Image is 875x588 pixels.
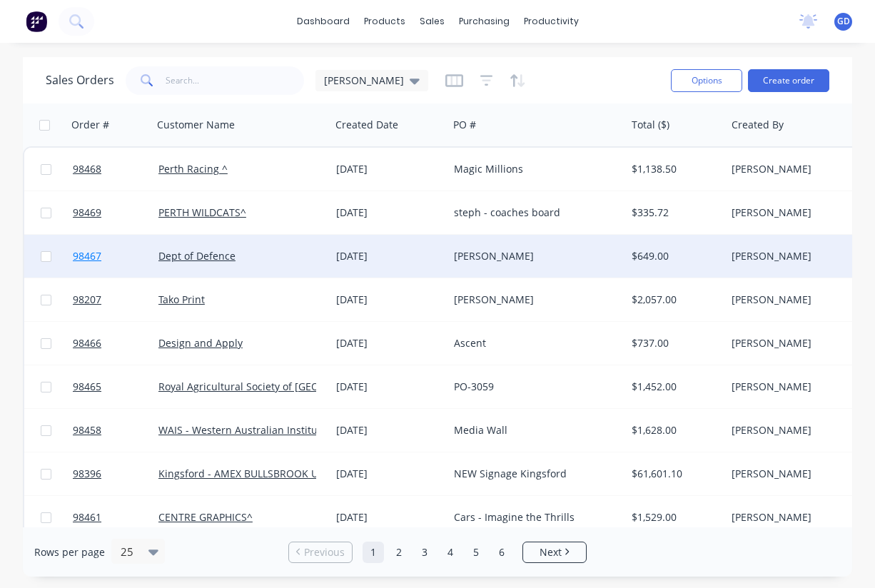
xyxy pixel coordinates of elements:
[158,467,442,480] a: Kingsford - AMEX BULLSBROOK UNITY TRUST (AMEXBULL) ^
[73,162,101,176] span: 98468
[73,148,158,191] a: 98468
[73,452,158,495] a: 98396
[523,545,586,559] a: Next page
[452,11,517,32] div: purchasing
[304,545,345,559] span: Previous
[632,162,715,176] div: $1,138.50
[336,249,442,263] div: [DATE]
[336,380,442,394] div: [DATE]
[454,380,612,394] div: PO-3059
[158,510,253,524] a: CENTRE GRAPHICS^
[491,542,512,563] a: Page 6
[73,278,158,321] a: 98207
[440,542,461,563] a: Page 4
[632,510,715,524] div: $1,529.00
[336,162,442,176] div: [DATE]
[73,191,158,234] a: 98469
[289,545,352,559] a: Previous page
[71,118,109,132] div: Order #
[465,542,487,563] a: Page 5
[73,336,101,350] span: 98466
[632,249,715,263] div: $649.00
[73,380,101,394] span: 98465
[413,11,452,32] div: sales
[157,118,235,132] div: Customer Name
[454,467,612,481] div: NEW Signage Kingsford
[158,336,243,350] a: Design and Apply
[632,423,715,437] div: $1,628.00
[283,542,592,563] ul: Pagination
[837,15,850,28] span: GD
[540,545,562,559] span: Next
[632,467,715,481] div: $61,601.10
[166,66,305,95] input: Search...
[453,118,476,132] div: PO #
[748,69,829,92] button: Create order
[454,423,612,437] div: Media Wall
[671,69,742,92] button: Options
[336,510,442,524] div: [DATE]
[290,11,357,32] a: dashboard
[357,11,413,32] div: products
[73,293,101,307] span: 98207
[632,336,715,350] div: $737.00
[336,336,442,350] div: [DATE]
[324,73,404,88] span: [PERSON_NAME]
[336,206,442,220] div: [DATE]
[158,380,393,393] a: Royal Agricultural Society of [GEOGRAPHIC_DATA]
[336,467,442,481] div: [DATE]
[454,336,612,350] div: Ascent
[26,11,47,32] img: Factory
[454,162,612,176] div: Magic Millions
[73,365,158,408] a: 98465
[454,510,612,524] div: Cars - Imagine the Thrills
[73,235,158,278] a: 98467
[632,293,715,307] div: $2,057.00
[454,206,612,220] div: steph - coaches board
[632,206,715,220] div: $335.72
[73,423,101,437] span: 98458
[632,380,715,394] div: $1,452.00
[732,118,784,132] div: Created By
[73,322,158,365] a: 98466
[73,409,158,452] a: 98458
[158,249,236,263] a: Dept of Defence
[454,249,612,263] div: [PERSON_NAME]
[414,542,435,563] a: Page 3
[73,496,158,539] a: 98461
[73,510,101,524] span: 98461
[336,293,442,307] div: [DATE]
[158,293,205,306] a: Tako Print
[517,11,586,32] div: productivity
[73,206,101,220] span: 98469
[158,206,246,219] a: PERTH WILDCATS^
[34,545,105,559] span: Rows per page
[73,249,101,263] span: 98467
[454,293,612,307] div: [PERSON_NAME]
[335,118,398,132] div: Created Date
[158,162,228,176] a: Perth Racing ^
[388,542,410,563] a: Page 2
[632,118,669,132] div: Total ($)
[46,73,114,87] h1: Sales Orders
[336,423,442,437] div: [DATE]
[158,423,368,437] a: WAIS - Western Australian Institute of Sport
[73,467,101,481] span: 98396
[363,542,384,563] a: Page 1 is your current page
